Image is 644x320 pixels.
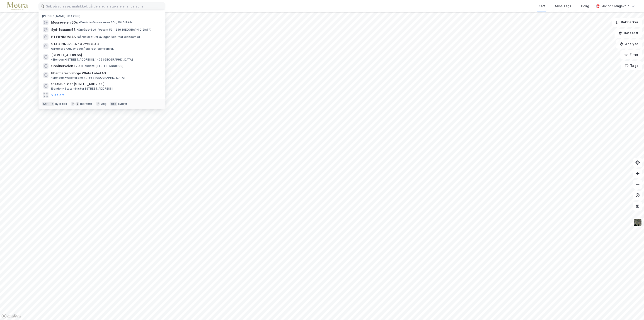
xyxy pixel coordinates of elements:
button: Datasett [615,29,642,38]
span: Mosseveien 60c [51,20,78,25]
span: • [51,58,53,61]
div: avbryt [118,102,127,106]
span: Eiendom • Vallehellene 4, 1664 [GEOGRAPHIC_DATA] [51,76,125,80]
span: Greåkerveien 129 [51,63,80,69]
div: Mine Tags [555,3,571,9]
button: Filter [620,50,642,59]
div: Øivind Slangsvold [601,3,629,9]
iframe: Chat Widget [621,298,644,320]
button: Vis flere [51,92,65,98]
span: STASJONSVEIEN 14 RYGGE AS [51,42,160,47]
span: • [51,76,53,79]
span: • [81,64,82,68]
span: Pharmatech Norge White Label AS [51,71,106,76]
div: markere [80,102,92,106]
span: • [79,21,80,24]
div: Bolig [581,3,589,9]
div: esc [110,102,117,106]
span: Syd-fossum 53 [51,27,76,32]
span: • [77,35,78,39]
button: Bokmerker [612,18,642,27]
button: Tags [621,61,642,70]
span: BT EIENDOM AS [51,34,76,40]
span: Statsminister [STREET_ADDRESS] [51,81,160,87]
div: [PERSON_NAME] søk (100) [39,11,165,19]
span: Gårdeiere • Utl. av egen/leid fast eiendom el. [77,35,140,39]
span: Gårdeiere • Utl. av egen/leid fast eiendom el. [51,47,114,51]
span: • [77,28,78,31]
span: Eiendom • [STREET_ADDRESS], 1405 [GEOGRAPHIC_DATA] [51,58,133,61]
span: Område • Mosseveien 60c, 1640 Råde [79,21,133,24]
div: Kart [539,3,545,9]
input: Søk på adresse, matrikkel, gårdeiere, leietakere eller personer [44,3,165,10]
a: Mapbox homepage [1,313,21,319]
img: metra-logo.256734c3b2bbffee19d4.png [7,2,28,10]
div: Ctrl + k [42,102,54,106]
div: nytt søk [55,102,67,106]
div: Kontrollprogram for chat [621,298,644,320]
span: [STREET_ADDRESS] [51,52,82,58]
span: Eiendom • Statsminister [STREET_ADDRESS] [51,87,113,90]
button: Analyse [616,39,642,49]
img: 9k= [633,218,642,227]
span: Eiendom • [STREET_ADDRESS] [81,64,123,68]
span: Område • Syd-fossum 53, 1359 [GEOGRAPHIC_DATA] [77,28,151,32]
div: velg [101,102,107,106]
